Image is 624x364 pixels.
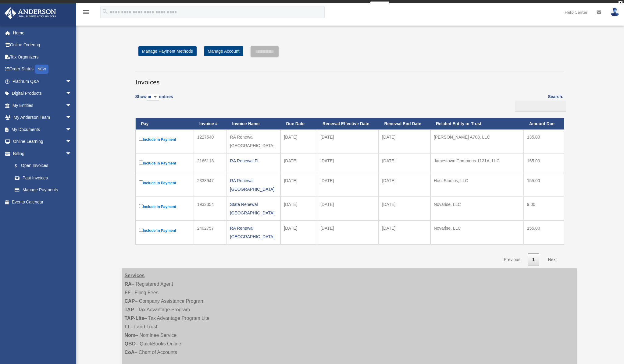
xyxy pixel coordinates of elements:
div: Get a chance to win 6 months of Platinum for free just by filling out this [235,2,368,9]
a: My Documentsarrow_drop_down [4,123,81,136]
td: [DATE] [379,153,430,173]
input: Include in Payment [139,137,143,141]
td: Novarise, LLC [430,197,524,221]
strong: Services [125,273,145,278]
td: [DATE] [379,197,430,221]
label: Include in Payment [139,159,191,167]
td: [DATE] [379,221,430,244]
th: Amount Due: activate to sort column ascending [524,118,564,129]
td: [DATE] [280,173,317,197]
td: [DATE] [317,197,379,221]
div: State Renewal [GEOGRAPHIC_DATA] [230,200,277,217]
td: 9.00 [524,197,564,221]
label: Include in Payment [139,179,191,187]
span: arrow_drop_down [66,111,78,124]
strong: CAP [125,299,135,304]
label: Include in Payment [139,136,191,143]
div: RA Renewal FL [230,157,277,165]
a: Online Ordering [4,39,81,51]
input: Include in Payment [139,180,143,184]
td: 1932354 [194,197,227,221]
td: 2166113 [194,153,227,173]
a: Previous [499,253,525,266]
h3: Invoices [135,72,564,87]
div: RA Renewal [GEOGRAPHIC_DATA] [230,176,277,193]
td: 135.00 [524,129,564,153]
td: [DATE] [280,129,317,153]
span: arrow_drop_down [66,75,78,88]
span: arrow_drop_down [66,99,78,112]
a: My Entitiesarrow_drop_down [4,99,81,111]
a: Home [4,27,81,39]
div: close [619,1,622,5]
select: Showentries [147,94,159,101]
span: arrow_drop_down [66,87,78,100]
span: arrow_drop_down [66,147,78,160]
a: Manage Account [204,46,243,56]
td: [DATE] [317,153,379,173]
a: Online Learningarrow_drop_down [4,136,81,148]
th: Invoice #: activate to sort column ascending [194,118,227,129]
label: Search: [513,93,564,112]
strong: CoA [125,350,135,355]
input: Include in Payment [139,161,143,164]
img: User Pic [610,8,619,16]
i: search [102,8,109,15]
input: Include in Payment [139,228,143,232]
td: [DATE] [280,153,317,173]
td: [DATE] [379,173,430,197]
label: Include in Payment [139,203,191,210]
th: Pay: activate to sort column descending [136,118,194,129]
td: 155.00 [524,173,564,197]
div: RA Renewal [GEOGRAPHIC_DATA] [230,133,277,150]
strong: TAP [125,307,134,312]
a: Digital Productsarrow_drop_down [4,87,81,100]
td: [PERSON_NAME] A708, LLC [430,129,524,153]
td: [DATE] [379,129,430,153]
strong: RA [125,281,132,287]
td: [DATE] [317,173,379,197]
strong: QBO [125,341,136,346]
i: menu [82,9,90,16]
td: 155.00 [524,221,564,244]
a: Past Invoices [9,172,78,184]
span: arrow_drop_down [66,136,78,148]
div: RA Renewal [GEOGRAPHIC_DATA] [230,224,277,241]
td: Host Studios, LLC [430,173,524,197]
div: NEW [35,65,48,74]
a: 1 [528,253,539,266]
a: Events Calendar [4,196,81,208]
td: [DATE] [280,197,317,221]
td: 2338947 [194,173,227,197]
span: arrow_drop_down [66,123,78,136]
a: My Anderson Teamarrow_drop_down [4,111,81,124]
strong: TAP-Lite [125,316,144,321]
input: Search: [515,101,566,112]
span: $ [18,162,21,170]
td: [DATE] [317,221,379,244]
img: Anderson Advisors Platinum Portal [3,7,58,19]
a: Billingarrow_drop_down [4,147,78,160]
a: Platinum Q&Aarrow_drop_down [4,75,81,87]
th: Related Entity or Trust: activate to sort column ascending [430,118,524,129]
a: Next [544,253,562,266]
td: Jamestown Commons 1121A, LLC [430,153,524,173]
th: Invoice Name: activate to sort column ascending [227,118,281,129]
strong: FF [125,290,131,295]
td: 1227540 [194,129,227,153]
a: survey [370,2,389,9]
label: Include in Payment [139,227,191,234]
th: Renewal Effective Date: activate to sort column ascending [317,118,379,129]
a: Manage Payments [9,184,78,196]
td: [DATE] [280,221,317,244]
strong: Nom [125,333,136,338]
a: menu [82,11,90,16]
th: Due Date: activate to sort column ascending [280,118,317,129]
label: Show entries [135,93,173,107]
a: Tax Organizers [4,51,81,63]
a: $Open Invoices [9,160,75,172]
th: Renewal End Date: activate to sort column ascending [379,118,430,129]
td: [DATE] [317,129,379,153]
input: Include in Payment [139,204,143,208]
a: Order StatusNEW [4,63,81,76]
